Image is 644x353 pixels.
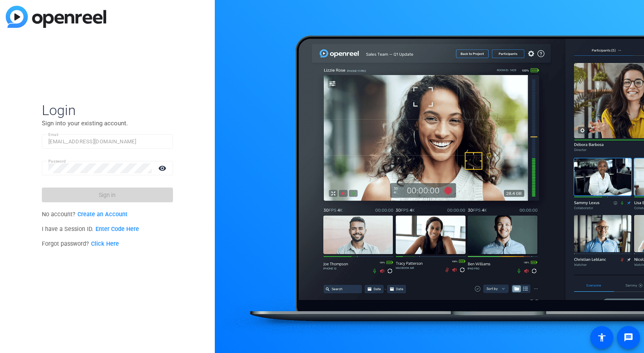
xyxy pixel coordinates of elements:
[48,159,66,163] mat-label: Password
[77,211,127,218] a: Create an Account
[42,226,139,233] span: I have a Session ID.
[48,137,166,147] input: Enter Email Address
[42,211,127,218] span: No account?
[42,240,119,247] span: Forgot password?
[96,226,139,233] a: Enter Code Here
[91,240,119,247] a: Click Here
[48,132,59,137] mat-label: Email
[153,162,173,174] mat-icon: visibility
[597,333,607,342] mat-icon: accessibility
[624,333,633,342] mat-icon: message
[42,119,173,128] p: Sign into your existing account.
[42,102,173,119] span: Login
[6,6,106,28] img: blue-gradient.svg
